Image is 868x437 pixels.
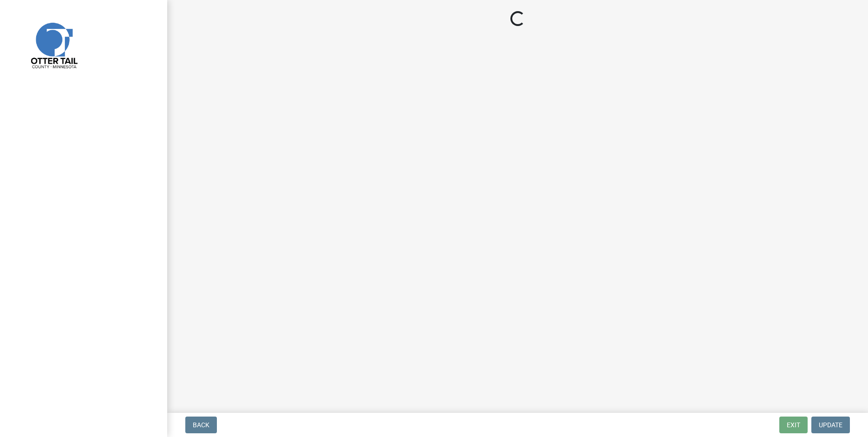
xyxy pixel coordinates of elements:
[779,417,808,433] button: Exit
[185,417,217,433] button: Back
[193,421,209,429] span: Back
[19,10,88,79] img: Otter Tail County, Minnesota
[811,417,850,433] button: Update
[819,421,842,429] span: Update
